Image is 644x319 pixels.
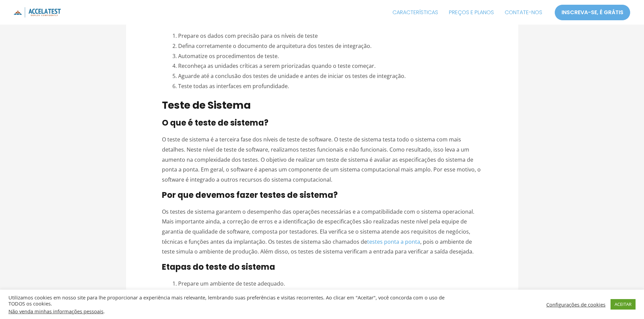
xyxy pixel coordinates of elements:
[162,208,474,245] font: Os testes de sistema garantem o desempenho das operações necessárias e a compatibilidade com o si...
[162,136,481,183] font: O teste de sistema é a terceira fase dos níveis de teste de software. O teste de sistema testa to...
[162,261,275,272] font: Etapas do teste do sistema
[392,8,438,16] font: CARACTERÍSTICAS
[546,301,605,308] a: Configurações de cookies
[554,4,630,21] a: INSCREVA-SE, É GRÁTIS
[546,301,605,308] font: Configurações de cookies
[611,299,636,310] a: ACEITAR
[162,189,338,201] font: Por que devemos fazer testes de sistema?
[367,238,420,245] a: testes ponta a ponta
[444,4,499,21] a: PREÇOS E PLANOS
[178,82,289,90] font: Teste todas as interfaces em profundidade.
[178,280,285,287] font: Prepare um ambiente de teste adequado.
[103,308,105,315] font: .
[178,72,406,80] font: Aguarde até a conclusão dos testes de unidade e antes de iniciar os testes de integração.
[162,98,251,112] font: Teste de Sistema
[505,8,542,16] font: CONTATE-NOS
[178,42,372,50] font: Defina corretamente o documento de arquitetura dos testes de integração.
[8,308,103,315] font: Não venda minhas informações pessoais
[387,4,444,21] a: CARACTERÍSTICAS
[162,117,268,128] font: O que é teste de sistema?
[615,301,631,307] font: ACEITAR
[14,7,61,18] img: ícone
[178,62,376,70] font: Reconheça as unidades críticas a serem priorizadas quando o teste começar.
[562,8,623,16] font: INSCREVA-SE, É GRÁTIS
[387,4,548,21] nav: Navegação do site
[8,294,445,307] font: Utilizamos cookies em nosso site para lhe proporcionar a experiência mais relevante, lembrando su...
[499,4,548,21] a: CONTATE-NOS
[178,32,318,39] font: Prepare os dados com precisão para os níveis de teste
[178,52,279,60] font: Automatize os procedimentos de teste.
[449,8,494,16] font: PREÇOS E PLANOS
